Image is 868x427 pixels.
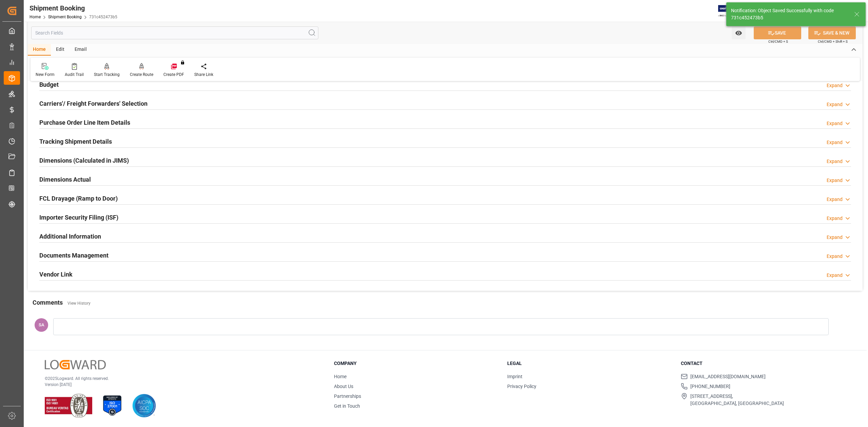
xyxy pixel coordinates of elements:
span: [STREET_ADDRESS], [GEOGRAPHIC_DATA], [GEOGRAPHIC_DATA] [690,393,784,407]
div: Expand [827,139,843,146]
a: Get in Touch [334,403,360,409]
h3: Company [334,360,499,367]
h2: Documents Management [39,251,108,260]
div: Expand [827,234,843,241]
a: Imprint [507,374,522,379]
button: SAVE [754,26,801,39]
a: About Us [334,384,353,389]
a: Privacy Policy [507,384,536,389]
div: Notification: Object Saved Successfully with code 731c452473b5 [731,7,848,21]
span: Ctrl/CMD + Shift + S [818,39,848,44]
h2: Importer Security Filing (ISF) [39,213,118,222]
input: Search Fields [31,26,318,39]
img: Exertis%20JAM%20-%20Email%20Logo.jpg_1722504956.jpg [718,5,742,17]
div: New Form [36,72,55,78]
a: View History [67,301,91,306]
div: Start Tracking [94,72,120,78]
p: Version [DATE] [45,382,317,388]
div: Edit [51,44,70,56]
h2: Additional Information [39,232,101,241]
span: SA [39,322,44,327]
img: AICPA SOC [132,394,156,418]
span: Ctrl/CMD + S [768,39,788,44]
h2: Purchase Order Line Item Details [39,118,130,127]
div: Share Link [194,72,213,78]
h2: Dimensions Actual [39,175,91,184]
h2: Budget [39,80,59,89]
div: Email [70,44,92,56]
img: ISO 9001 & ISO 14001 Certification [45,394,92,418]
div: Create Route [130,72,153,78]
button: SAVE & NEW [808,26,856,39]
div: Expand [827,253,843,260]
button: open menu [732,26,746,39]
p: © 2025 Logward. All rights reserved. [45,375,317,382]
span: [PHONE_NUMBER] [690,383,730,390]
div: Expand [827,272,843,279]
h2: Tracking Shipment Details [39,137,112,146]
div: Expand [827,158,843,165]
h3: Legal [507,360,672,367]
div: Expand [827,101,843,108]
h3: Contact [681,360,846,367]
div: Expand [827,82,843,89]
h2: Dimensions (Calculated in JIMS) [39,156,129,165]
a: Home [334,374,347,379]
img: Logward Logo [45,360,106,370]
div: Shipment Booking [29,3,117,13]
div: Expand [827,120,843,127]
h2: Comments [33,298,63,307]
span: [EMAIL_ADDRESS][DOMAIN_NAME] [690,373,766,380]
div: Home [28,44,51,56]
div: Expand [827,177,843,184]
a: Home [29,15,41,19]
h2: Vendor Link [39,270,73,279]
a: Shipment Booking [48,15,82,19]
img: ISO 27001 Certification [100,394,124,418]
div: Expand [827,215,843,222]
a: Partnerships [334,393,361,399]
div: Audit Trail [65,72,84,78]
h2: Carriers'/ Freight Forwarders' Selection [39,99,147,108]
h2: FCL Drayage (Ramp to Door) [39,194,118,203]
div: Expand [827,196,843,203]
